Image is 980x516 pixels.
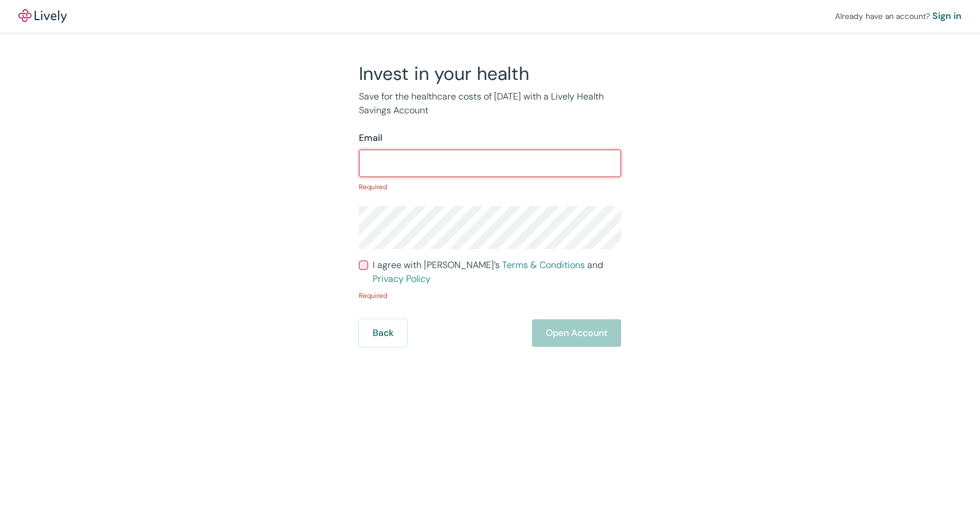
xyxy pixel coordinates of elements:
[359,291,621,301] p: Required
[932,9,962,23] a: Sign in
[373,258,621,286] span: I agree with [PERSON_NAME]’s and
[373,273,431,285] a: Privacy Policy
[18,9,67,23] a: LivelyLively
[502,259,585,271] a: Terms & Conditions
[359,62,621,85] h2: Invest in your health
[359,182,621,192] p: Required
[359,90,621,117] p: Save for the healthcare costs of [DATE] with a Lively Health Savings Account
[359,319,407,347] button: Back
[835,9,962,23] div: Already have an account?
[18,9,67,23] img: Lively
[359,131,382,145] label: Email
